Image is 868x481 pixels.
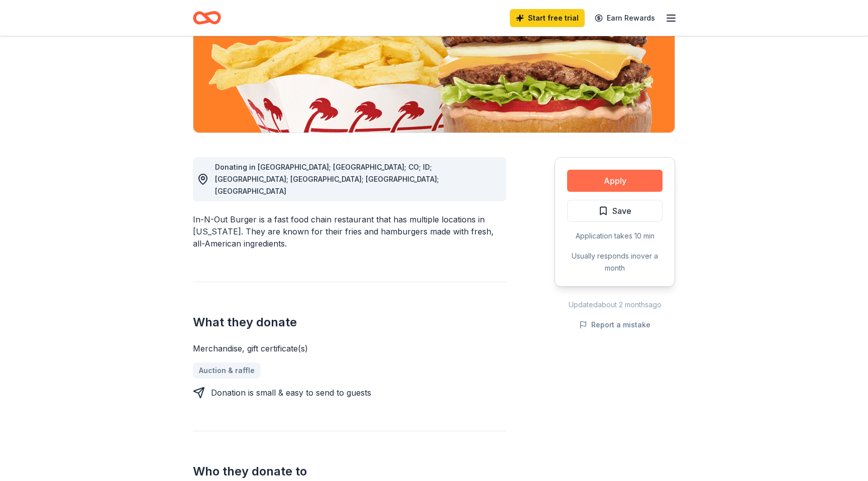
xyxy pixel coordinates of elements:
div: Usually responds in over a month [567,250,663,274]
a: Start free trial [510,9,585,27]
h2: What they donate [193,314,506,330]
span: Save [612,204,631,217]
div: Updated about 2 months ago [555,299,675,311]
div: Application takes 10 min [567,230,663,242]
div: Donation is small & easy to send to guests [211,387,371,399]
button: Report a mistake [579,319,650,331]
a: Earn Rewards [589,9,661,27]
a: Home [193,6,221,30]
div: Merchandise, gift certificate(s) [193,342,506,354]
span: Donating in [GEOGRAPHIC_DATA]; [GEOGRAPHIC_DATA]; CO; ID; [GEOGRAPHIC_DATA]; [GEOGRAPHIC_DATA]; [... [215,163,439,195]
button: Save [567,200,663,222]
div: In-N-Out Burger is a fast food chain restaurant that has multiple locations in [US_STATE]. They a... [193,213,506,250]
h2: Who they donate to [193,463,506,479]
button: Apply [567,170,663,192]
